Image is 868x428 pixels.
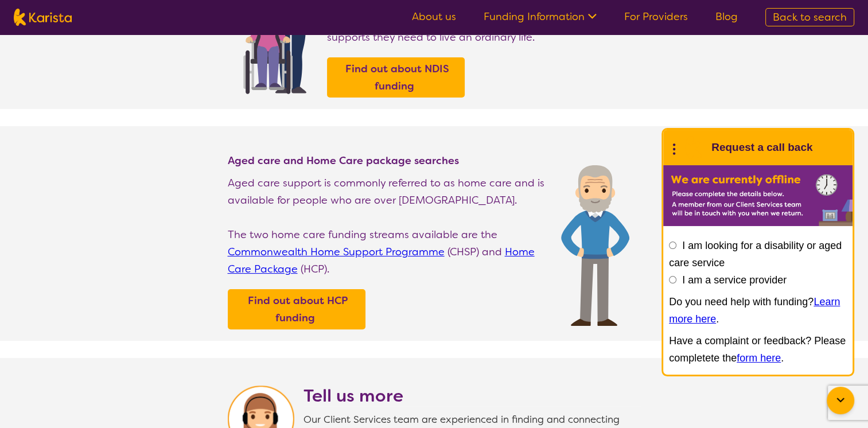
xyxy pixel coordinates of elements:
a: Find out about NDIS funding [330,60,462,95]
p: Aged care support is commonly referred to as home care and is available for people who are over [... [228,174,550,209]
img: Karista [682,136,704,159]
label: I am a service provider [682,274,787,286]
a: Commonwealth Home Support Programme [228,245,445,259]
a: Back to search [765,8,854,26]
img: Karista logo [14,9,72,26]
a: About us [412,10,456,24]
p: Do you need help with funding? . [669,293,847,328]
h2: Tell us more [303,386,641,406]
p: The two home care funding streams available are the (CHSP) and (HCP). [228,226,550,278]
a: Blog [715,10,738,24]
a: Find out about HCP funding [231,292,363,326]
b: Find out about NDIS funding [345,62,449,93]
h4: Aged care and Home Care package searches [228,154,550,168]
a: For Providers [624,10,688,24]
h1: Request a call back [711,139,812,156]
img: Karista offline chat form to request call back [663,165,853,226]
b: Find out about HCP funding [248,294,348,325]
span: Back to search [773,10,847,24]
label: I am looking for a disability or aged care service [669,240,842,269]
a: form here [737,352,781,364]
p: Have a complaint or feedback? Please completete the . [669,332,847,367]
img: Find Age care and home care package services and providers [561,165,629,326]
a: Funding Information [484,10,597,24]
